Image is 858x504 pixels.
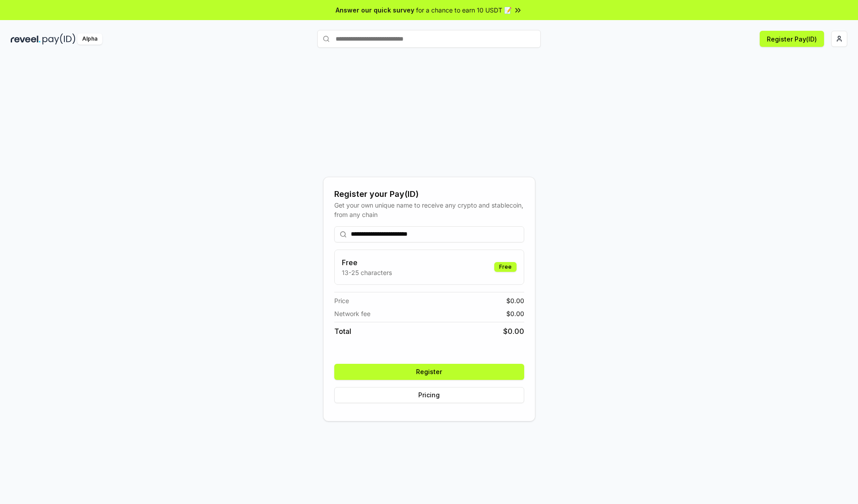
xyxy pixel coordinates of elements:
[334,200,524,219] div: Get your own unique name to receive any crypto and stablecoin, from any chain
[334,364,524,380] button: Register
[334,296,349,305] span: Price
[42,33,76,45] img: pay_id
[336,5,414,15] span: Answer our quick survey
[506,296,524,305] span: $ 0.00
[494,262,517,272] div: Free
[334,387,524,403] button: Pricing
[503,326,524,337] span: $ 0.00
[760,31,824,47] button: Register Pay(ID)
[334,326,351,337] span: Total
[416,5,512,15] span: for a chance to earn 10 USDT 📝
[11,33,41,45] img: reveel_dark
[77,33,102,45] div: Alpha
[334,188,524,200] div: Register your Pay(ID)
[342,268,392,277] p: 13-25 characters
[342,257,392,268] h3: Free
[506,309,524,318] span: $ 0.00
[334,309,370,318] span: Network fee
